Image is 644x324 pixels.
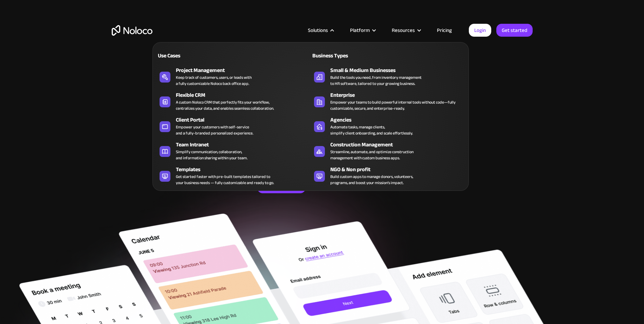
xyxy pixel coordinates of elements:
[311,65,465,88] a: Small & Medium BusinessesBuild the tools you need, from inventory managementto HR software, tailo...
[330,74,422,87] div: Build the tools you need, from inventory management to HR software, tailored to your growing busi...
[299,26,342,35] div: Solutions
[176,116,314,124] div: Client Portal
[330,116,468,124] div: Agencies
[496,24,533,37] a: Get started
[176,149,247,161] div: Simplify communication, collaboration, and information sharing within your team.
[176,99,274,111] div: A custom Noloco CRM that perfectly fits your workflow, centralizes your data, and enables seamles...
[311,52,385,60] div: Business Types
[311,114,465,138] a: AgenciesAutomate tasks, manage clients,simplify client onboarding, and scale effortlessly.
[156,65,311,88] a: Project ManagementKeep track of customers, users, or leads witha fully customizable Noloco back o...
[330,174,413,186] div: Build custom apps to manage donors, volunteers, programs, and boost your mission’s impact.
[311,48,465,63] a: Business Types
[308,26,328,35] div: Solutions
[428,26,460,35] a: Pricing
[112,70,533,124] h2: Business Apps for Teams
[392,26,415,35] div: Resources
[156,48,311,63] a: Use Cases
[176,91,314,99] div: Flexible CRM
[176,165,314,174] div: Templates
[330,165,468,174] div: NGO & Non profit
[330,141,468,149] div: Construction Management
[156,164,311,187] a: TemplatesGet started faster with pre-built templates tailored toyour business needs — fully custo...
[330,149,413,161] div: Streamline, automate, and optimize construction management with custom business apps.
[156,114,311,138] a: Client PortalEmpower your customers with self-serviceand a fully-branded personalized experience.
[350,26,370,35] div: Platform
[311,90,465,113] a: EnterpriseEmpower your teams to build powerful internal tools without code—fully customizable, se...
[176,124,253,136] div: Empower your customers with self-service and a fully-branded personalized experience.
[176,74,252,87] div: Keep track of customers, users, or leads with a fully customizable Noloco back office app.
[176,174,274,186] div: Get started faster with pre-built templates tailored to your business needs — fully customizable ...
[311,164,465,187] a: NGO & Non profitBuild custom apps to manage donors, volunteers,programs, and boost your mission’s...
[383,26,428,35] div: Resources
[156,52,231,60] div: Use Cases
[330,124,413,136] div: Automate tasks, manage clients, simplify client onboarding, and scale effortlessly.
[330,66,468,74] div: Small & Medium Businesses
[112,25,152,36] a: home
[330,91,468,99] div: Enterprise
[176,66,314,74] div: Project Management
[342,26,383,35] div: Platform
[469,24,491,37] a: Login
[156,139,311,162] a: Team IntranetSimplify communication, collaboration,and information sharing within your team.
[176,141,314,149] div: Team Intranet
[152,33,469,191] nav: Solutions
[156,90,311,113] a: Flexible CRMA custom Noloco CRM that perfectly fits your workflow,centralizes your data, and enab...
[311,139,465,162] a: Construction ManagementStreamline, automate, and optimize constructionmanagement with custom busi...
[330,99,462,111] div: Empower your teams to build powerful internal tools without code—fully customizable, secure, and ...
